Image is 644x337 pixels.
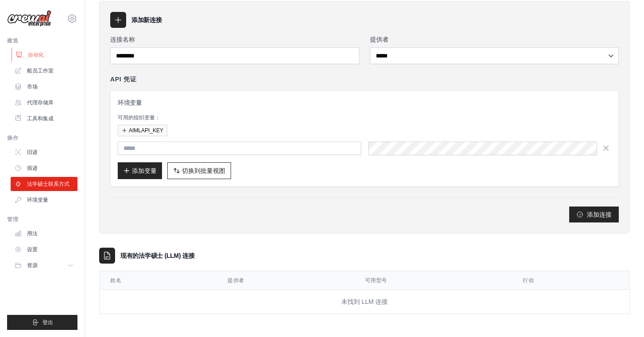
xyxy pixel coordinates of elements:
font: 切换到批量视图 [182,167,225,174]
font: 自动化 [28,52,44,58]
a: 代理存储库 [11,96,77,110]
font: 未找到 LLM 连接 [341,299,388,306]
button: 登出 [7,315,77,330]
font: AIMLAPI_KEY [129,127,163,134]
a: 船员工作室 [11,64,77,78]
font: 连接名称 [110,36,135,43]
font: 现有的法学硕士 (LLM) 连接 [120,252,194,259]
font: 市场 [27,84,38,90]
font: 工具和集成 [27,115,54,122]
a: 痕迹 [11,161,77,175]
a: 市场 [11,80,77,94]
button: 切换到批量视图 [167,162,231,179]
font: 设置 [27,246,38,253]
font: 旧迹 [27,149,38,155]
font: 登出 [42,319,53,326]
font: 代理存储库 [27,100,54,106]
font: 管理 [7,216,18,222]
button: AIMLAPI_KEY [118,125,167,136]
a: 环境变量 [11,193,77,207]
font: 可用的组织变量： [118,115,160,121]
a: 设置 [11,242,77,257]
font: 提供者 [228,277,244,283]
a: 工具和集成 [11,111,77,126]
font: 资源 [27,262,38,268]
font: 法学硕士联系方式 [27,181,69,187]
font: 痕迹 [27,165,38,171]
a: 旧迹 [11,145,77,159]
a: 法学硕士联系方式 [11,177,77,191]
font: 环境变量 [27,197,48,203]
a: 自动化 [12,48,78,62]
font: 添加连接 [587,211,612,218]
font: 操作 [7,135,18,141]
font: 行动 [523,277,534,283]
button: 资源 [11,258,77,272]
font: 船员工作室 [27,68,54,74]
font: 环境变量 [118,99,142,106]
button: 添加变量 [118,162,162,179]
font: 用法 [27,230,38,237]
font: 姓名 [110,277,121,283]
font: 提供者 [370,36,389,43]
a: 用法 [11,226,77,241]
font: 添加变量 [132,167,157,174]
font: 可用型号 [365,277,387,283]
font: API 凭证 [110,76,136,83]
img: 标识 [7,10,51,27]
font: 建造 [7,38,18,44]
font: 添加新连接 [131,16,162,23]
button: 添加连接 [569,207,619,222]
